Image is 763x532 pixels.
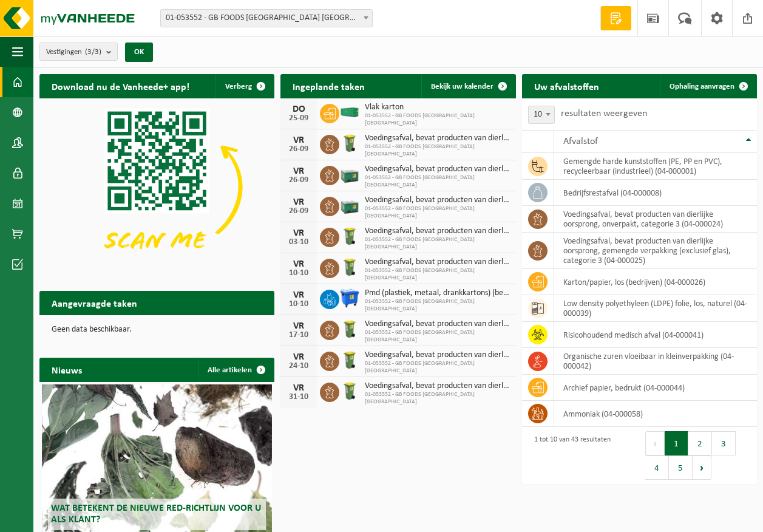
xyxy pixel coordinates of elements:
[554,322,757,348] td: risicohoudend medisch afval (04-000041)
[85,48,101,56] count: (3/3)
[712,431,736,455] button: 3
[287,321,311,331] div: VR
[339,226,360,247] img: WB-0140-HPE-GN-50
[645,455,669,480] button: 4
[554,295,757,322] td: low density polyethyleen (LDPE) folie, los, naturel (04-000039)
[39,74,202,98] h2: Download nu de Vanheede+ app!
[287,383,311,393] div: VR
[693,455,711,480] button: Next
[280,74,377,98] h2: Ingeplande taken
[529,106,554,123] span: 10
[339,133,360,154] img: WB-0140-HPE-GN-50
[365,134,509,143] span: Voedingsafval, bevat producten van dierlijke oorsprong, onverpakt, categorie 3
[339,257,360,278] img: WB-0140-HPE-GN-50
[421,74,515,98] a: Bekijk uw kalender
[339,164,360,185] img: PB-LB-0680-HPE-GN-01
[365,257,509,267] span: Voedingsafval, bevat producten van dierlijke oorsprong, onverpakt, categorie 3
[554,401,757,427] td: ammoniak (04-000058)
[287,331,311,339] div: 17-10
[365,165,509,174] span: Voedingsafval, bevat producten van dierlijke oorsprong, gemengde verpakking (exc...
[365,391,509,406] span: 01-053552 - GB FOODS [GEOGRAPHIC_DATA] [GEOGRAPHIC_DATA]
[554,153,757,180] td: gemengde harde kunststoffen (PE, PP en PVC), recycleerbaar (industrieel) (04-000001)
[287,135,311,145] div: VR
[161,10,372,27] span: 01-053552 - GB FOODS BELGIUM NV - PUURS-SINT-AMANDS
[287,238,311,247] div: 03-10
[365,360,509,375] span: 01-053552 - GB FOODS [GEOGRAPHIC_DATA] [GEOGRAPHIC_DATA]
[554,269,757,295] td: karton/papier, los (bedrijven) (04-000026)
[645,431,665,455] button: Previous
[670,83,734,90] span: Ophaling aanvragen
[287,300,311,309] div: 10-10
[339,107,360,118] img: HK-XC-40-GN-00
[287,352,311,362] div: VR
[365,174,509,189] span: 01-053552 - GB FOODS [GEOGRAPHIC_DATA] [GEOGRAPHIC_DATA]
[365,298,509,313] span: 01-053552 - GB FOODS [GEOGRAPHIC_DATA] [GEOGRAPHIC_DATA]
[561,109,647,118] label: resultaten weergeven
[554,233,757,269] td: voedingsafval, bevat producten van dierlijke oorsprong, gemengde verpakking (exclusief glas), cat...
[339,195,360,216] img: PB-LB-0680-HPE-GN-01
[563,137,598,146] span: Afvalstof
[51,503,261,525] span: Wat betekent de nieuwe RED-richtlijn voor u als klant?
[365,103,509,112] span: Vlak karton
[365,267,509,282] span: 01-053552 - GB FOODS [GEOGRAPHIC_DATA] [GEOGRAPHIC_DATA]
[39,98,274,275] img: Download de VHEPlus App
[287,269,311,278] div: 10-10
[287,197,311,207] div: VR
[365,196,509,205] span: Voedingsafval, bevat producten van dierlijke oorsprong, glazen verpakking, categ...
[365,112,509,127] span: 01-053552 - GB FOODS [GEOGRAPHIC_DATA] [GEOGRAPHIC_DATA]
[287,166,311,176] div: VR
[522,74,611,98] h2: Uw afvalstoffen
[339,288,360,309] img: WB-1100-HPE-BE-01
[52,326,262,334] p: Geen data beschikbaar.
[339,350,360,370] img: WB-0140-HPE-GN-50
[339,381,360,401] img: WB-0140-HPE-GN-50
[39,291,149,315] h2: Aangevraagde taken
[669,455,693,480] button: 5
[198,358,273,382] a: Alle artikelen
[287,145,311,154] div: 26-09
[528,430,611,481] div: 1 tot 10 van 43 resultaten
[287,176,311,185] div: 26-09
[365,288,509,298] span: Pmd (plastiek, metaal, drankkartons) (bedrijven)
[660,74,756,98] a: Ophaling aanvragen
[554,348,757,375] td: organische zuren vloeibaar in kleinverpakking (04-000042)
[528,106,555,124] span: 10
[365,350,509,360] span: Voedingsafval, bevat producten van dierlijke oorsprong, onverpakt, categorie 3
[287,362,311,370] div: 24-10
[365,329,509,344] span: 01-053552 - GB FOODS [GEOGRAPHIC_DATA] [GEOGRAPHIC_DATA]
[554,180,757,206] td: bedrijfsrestafval (04-000008)
[365,227,509,236] span: Voedingsafval, bevat producten van dierlijke oorsprong, onverpakt, categorie 3
[160,9,373,27] span: 01-053552 - GB FOODS BELGIUM NV - PUURS-SINT-AMANDS
[665,431,688,455] button: 1
[554,375,757,401] td: archief papier, bedrukt (04-000044)
[339,319,360,339] img: WB-0140-HPE-GN-50
[365,381,509,391] span: Voedingsafval, bevat producten van dierlijke oorsprong, onverpakt, categorie 3
[287,259,311,269] div: VR
[46,43,101,61] span: Vestigingen
[554,206,757,233] td: voedingsafval, bevat producten van dierlijke oorsprong, onverpakt, categorie 3 (04-000024)
[365,205,509,220] span: 01-053552 - GB FOODS [GEOGRAPHIC_DATA] [GEOGRAPHIC_DATA]
[287,228,311,238] div: VR
[225,83,252,90] span: Verberg
[287,104,311,114] div: DO
[39,358,94,381] h2: Nieuws
[39,43,118,61] button: Vestigingen(3/3)
[125,43,153,62] button: OK
[365,319,509,329] span: Voedingsafval, bevat producten van dierlijke oorsprong, onverpakt, categorie 3
[287,207,311,216] div: 26-09
[215,74,273,98] button: Verberg
[688,431,712,455] button: 2
[287,393,311,401] div: 31-10
[431,83,493,90] span: Bekijk uw kalender
[287,290,311,300] div: VR
[365,236,509,251] span: 01-053552 - GB FOODS [GEOGRAPHIC_DATA] [GEOGRAPHIC_DATA]
[287,114,311,123] div: 25-09
[365,143,509,158] span: 01-053552 - GB FOODS [GEOGRAPHIC_DATA] [GEOGRAPHIC_DATA]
